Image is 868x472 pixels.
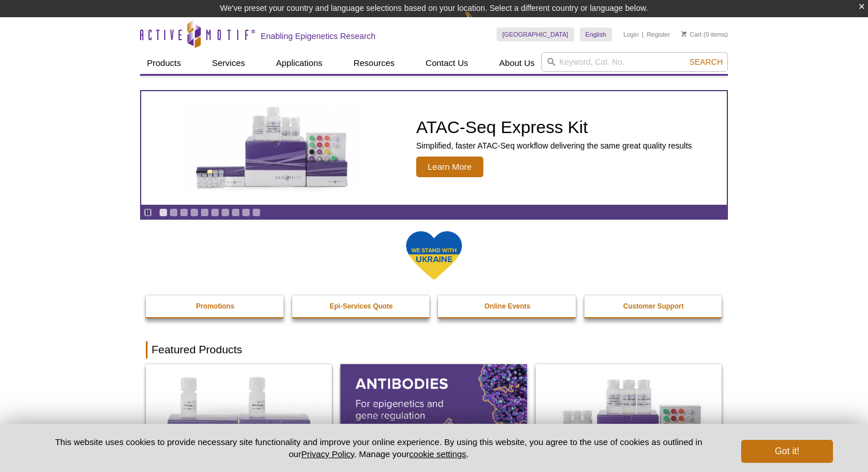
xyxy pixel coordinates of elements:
a: Go to slide 10 [252,208,261,217]
strong: Customer Support [623,302,684,310]
a: Contact Us [418,52,475,74]
a: Go to slide 8 [231,208,240,217]
input: Keyword, Cat. No. [541,52,728,72]
p: Simplified, faster ATAC-Seq workflow delivering the same great quality results [416,141,692,151]
strong: Online Events [485,302,530,310]
a: Go to slide 1 [159,208,168,217]
a: [GEOGRAPHIC_DATA] [497,28,574,41]
a: Go to slide 3 [180,208,188,217]
strong: Epi-Services Quote [330,302,393,310]
strong: Promotions [196,302,234,310]
h2: ATAC-Seq Express Kit [416,119,692,136]
a: Go to slide 2 [169,208,178,217]
a: Privacy Policy [301,449,354,459]
a: Go to slide 7 [221,208,230,217]
img: We Stand With Ukraine [405,230,463,281]
a: ATAC-Seq Express Kit ATAC-Seq Express Kit Simplified, faster ATAC-Seq workflow delivering the sam... [141,91,727,205]
a: Products [140,52,188,74]
span: Search [689,57,723,67]
button: Search [686,57,726,67]
a: Go to slide 9 [242,208,250,217]
a: Go to slide 5 [200,208,209,217]
a: Applications [269,52,330,74]
a: Promotions [146,295,285,317]
span: Learn More [416,157,483,177]
a: Go to slide 4 [190,208,199,217]
article: ATAC-Seq Express Kit [141,91,727,205]
li: | [642,28,644,41]
a: Resources [347,52,402,74]
a: Online Events [438,295,577,317]
p: This website uses cookies to provide necessary site functionality and improve your online experie... [35,436,722,460]
a: English [580,28,612,41]
a: About Us [493,52,542,74]
a: Login [623,30,639,38]
a: Go to slide 6 [211,208,219,217]
a: Epi-Services Quote [292,295,431,317]
img: Your Cart [681,31,687,37]
button: cookie settings [409,449,466,459]
img: Change Here [464,9,495,36]
a: Customer Support [584,295,723,317]
li: (0 items) [681,28,728,41]
a: Register [646,30,670,38]
a: Cart [681,30,702,38]
button: Got it! [741,440,833,463]
a: Services [205,52,252,74]
a: Toggle autoplay [144,208,152,217]
img: ATAC-Seq Express Kit [179,104,368,192]
h2: Enabling Epigenetics Research [261,31,375,41]
h2: Featured Products [146,341,722,358]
